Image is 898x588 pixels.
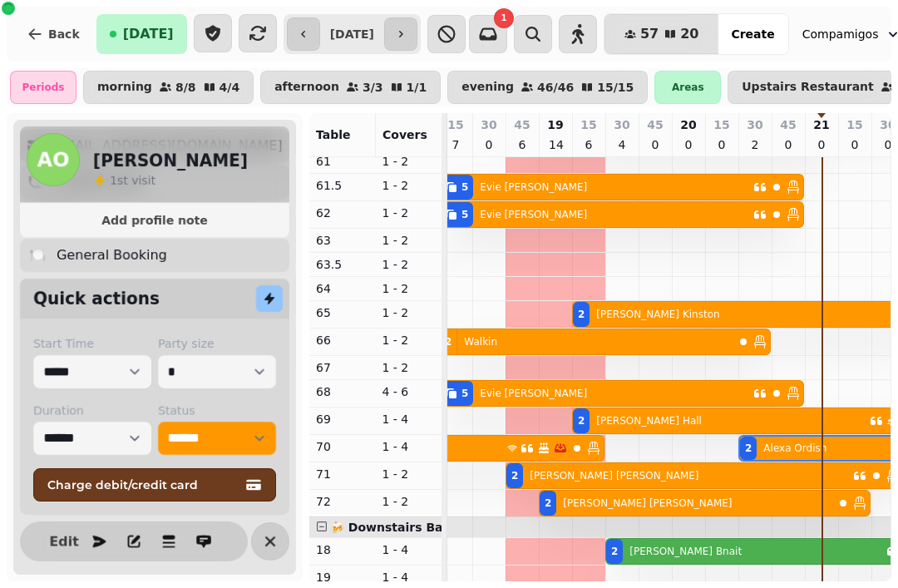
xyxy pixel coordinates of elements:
p: 18 [316,541,369,558]
p: 64 [316,280,369,297]
p: 21 [813,116,829,133]
p: [PERSON_NAME] [PERSON_NAME] [563,497,732,510]
button: evening46/4615/15 [447,71,648,104]
span: 20 [680,27,698,41]
p: 15 [846,116,862,133]
span: st [117,174,131,187]
p: visit [110,172,155,189]
div: 5 [461,387,468,400]
p: 72 [316,493,369,510]
div: 5 [461,180,468,194]
p: Alexa Ordish [763,442,826,455]
p: 1 - 2 [382,304,436,321]
span: Back [48,28,80,40]
span: Create [731,28,774,40]
div: 5 [461,208,468,221]
p: 45 [514,116,530,133]
p: 6 [582,136,595,153]
p: 65 [316,304,369,321]
h2: [PERSON_NAME] [93,149,248,172]
p: 61 [316,153,369,170]
p: 1 - 4 [382,438,436,455]
button: Create [718,14,787,54]
p: 30 [880,116,896,133]
p: 63 [316,232,369,249]
p: 4 - 6 [382,383,436,400]
span: [DATE] [123,27,174,41]
p: Evie [PERSON_NAME] [480,180,587,194]
p: Walkin [464,335,497,348]
p: evening [461,81,514,94]
span: AO [37,150,70,170]
p: 0 [815,136,828,153]
p: 🍽️ [30,245,47,265]
p: 4 [615,136,629,153]
p: Upstairs Restaurant [742,81,874,94]
p: 70 [316,438,369,455]
p: 67 [316,359,369,376]
p: 1 - 2 [382,153,436,170]
p: General Booking [57,245,167,265]
p: 61.5 [316,177,369,194]
p: 45 [780,116,796,133]
p: 1 - 2 [382,332,436,348]
button: Back [13,14,93,54]
label: Party size [158,335,276,352]
p: 1 - 2 [382,466,436,482]
p: 1 - 4 [382,411,436,427]
span: 1 [501,14,506,22]
p: 46 / 46 [537,82,574,93]
p: Evie [PERSON_NAME] [480,387,587,400]
p: 0 [682,136,695,153]
p: 4 / 4 [220,82,240,93]
div: 2 [578,308,585,321]
button: Charge debit/credit card [33,468,276,502]
button: Add profile note [27,210,283,231]
span: Add profile note [40,215,269,226]
p: 15 [713,116,729,133]
p: 1 - 4 [382,541,436,558]
p: 3 / 3 [363,82,383,93]
p: [PERSON_NAME] [PERSON_NAME] [530,469,698,482]
p: 30 [747,116,762,133]
label: Status [158,402,276,418]
p: 1 - 2 [382,256,436,273]
p: 1 / 1 [407,82,427,93]
p: 1 - 2 [382,205,436,221]
p: 2 [748,136,762,153]
span: Charge debit/credit card [47,479,242,491]
p: 19 [316,569,369,586]
span: 🍻 Downstairs Bar Area [330,521,483,534]
p: 19 [547,116,563,133]
span: Edit [54,535,74,548]
p: 1 - 2 [382,177,436,194]
p: 0 [848,136,861,153]
span: 1 [110,174,117,187]
p: 7 [449,136,462,153]
div: 2 [578,414,585,427]
p: 6 [516,136,529,153]
label: Duration [33,402,151,418]
p: Evie [PERSON_NAME] [480,208,587,221]
div: 2 [745,442,752,455]
p: 45 [647,116,663,133]
button: Edit [47,525,81,558]
button: [DATE] [96,14,187,54]
h2: Quick actions [33,287,160,310]
p: 0 [649,136,662,153]
p: 1 - 4 [382,569,436,586]
label: Start Time [33,335,151,352]
p: [PERSON_NAME] Bnait [629,545,742,558]
button: 5720 [604,14,719,54]
p: [PERSON_NAME] Hall [596,414,702,427]
p: 71 [316,466,369,482]
p: 66 [316,332,369,348]
p: 1 - 2 [382,232,436,249]
p: 15 / 15 [597,82,634,93]
div: 2 [445,335,451,348]
button: morning8/84/4 [83,71,254,104]
p: 1 - 2 [382,493,436,510]
p: 30 [481,116,496,133]
p: 69 [316,411,369,427]
p: 0 [482,136,496,153]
